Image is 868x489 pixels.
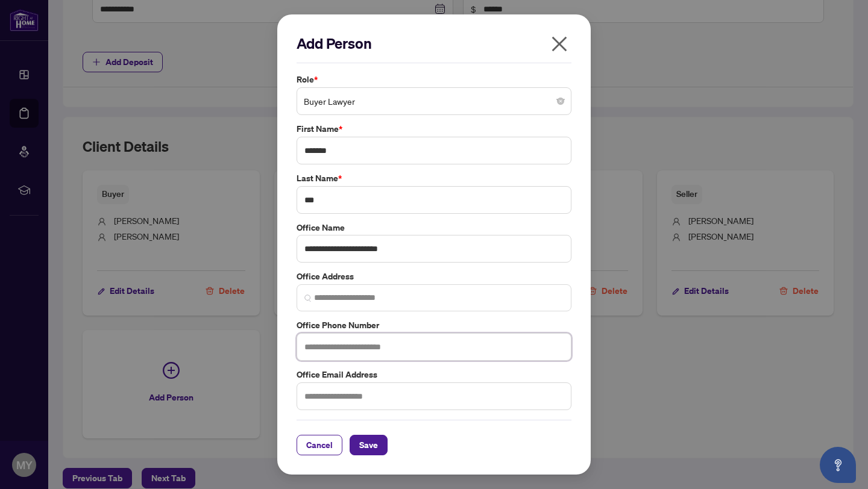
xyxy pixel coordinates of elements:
[297,270,571,283] label: Office Address
[304,90,564,113] span: Buyer Lawyer
[306,435,333,455] span: Cancel
[820,447,856,483] button: Open asap
[550,34,569,54] span: close
[359,435,378,455] span: Save
[297,172,571,185] label: Last Name
[297,435,342,455] button: Cancel
[297,34,571,53] h2: Add Person
[297,319,571,332] label: Office Phone Number
[304,294,312,302] img: search_icon
[297,368,571,381] label: Office Email Address
[297,221,571,234] label: Office Name
[557,98,564,105] span: close-circle
[350,435,388,455] button: Save
[297,122,571,135] label: First Name
[297,73,571,86] label: Role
